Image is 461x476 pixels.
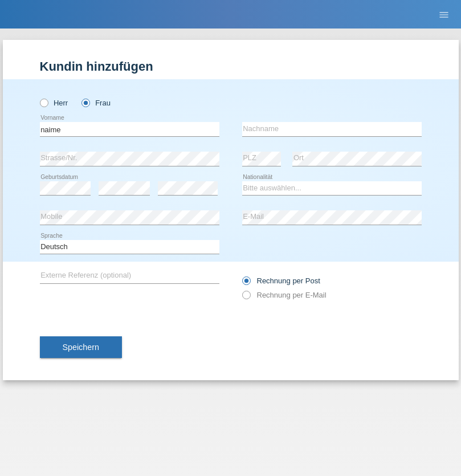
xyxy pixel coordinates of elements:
span: Speichern [63,343,99,352]
input: Frau [81,99,89,106]
label: Rechnung per Post [242,276,320,285]
a: menu [433,11,455,18]
input: Herr [40,99,47,106]
i: menu [438,9,450,21]
label: Herr [40,99,68,107]
label: Rechnung per E-Mail [242,291,327,299]
button: Speichern [40,336,122,358]
input: Rechnung per Post [242,276,250,291]
input: Rechnung per E-Mail [242,291,250,305]
h1: Kundin hinzufügen [40,59,422,74]
label: Frau [81,99,111,107]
